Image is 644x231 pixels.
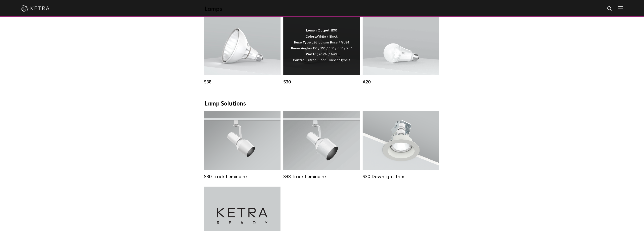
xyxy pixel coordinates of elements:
[305,35,317,38] strong: Colors:
[204,101,440,107] div: Lamp Solutions
[363,79,439,85] div: A20
[283,79,360,85] div: S30
[306,59,351,62] span: Lutron Clear Connect Type X
[363,111,439,180] a: S30 Downlight Trim S30 Downlight Trim
[283,16,360,85] a: S30 Lumen Output:1100Colors:White / BlackBase Type:E26 Edison Base / GU24Beam Angles:15° / 25° / ...
[204,174,280,180] div: S30 Track Luminaire
[363,16,439,85] a: A20 Lumen Output:600 / 800Colors:White / BlackBase Type:E26 Edison Base / GU24Beam Angles:Omni-Di...
[607,6,613,12] img: search icon
[306,29,331,32] strong: Lumen Output:
[21,5,49,12] img: ketra-logo-2019-white
[283,111,360,180] a: S38 Track Luminaire Lumen Output:1100Colors:White / BlackBeam Angles:10° / 25° / 40° / 60°Wattage...
[204,111,280,180] a: S30 Track Luminaire Lumen Output:1100Colors:White / BlackBeam Angles:15° / 25° / 40° / 60° / 90°W...
[294,41,312,44] strong: Base Type:
[293,59,306,62] strong: Control:
[306,53,321,56] strong: Wattage:
[283,174,360,180] div: S38 Track Luminaire
[204,16,280,85] a: S38 Lumen Output:1100Colors:White / BlackBase Type:E26 Edison Base / GU24Beam Angles:10° / 25° / ...
[204,79,280,85] div: S38
[618,6,623,10] img: Hamburger%20Nav.svg
[291,28,352,63] div: 1100 White / Black E26 Edison Base / GU24 15° / 25° / 40° / 60° / 90° 12W / 14W
[363,174,439,180] div: S30 Downlight Trim
[291,47,313,50] strong: Beam Angles:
